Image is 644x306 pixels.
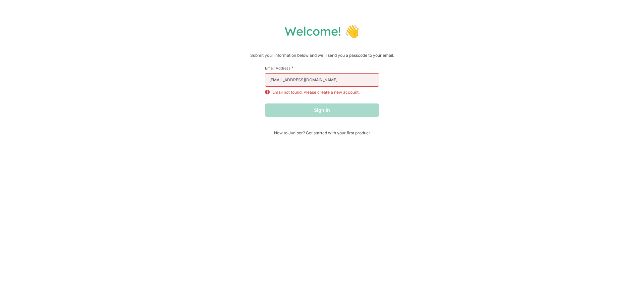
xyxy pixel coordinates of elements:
input: email@example.com [265,73,379,87]
label: Email Address [265,65,379,71]
span: New to Juniper? Get started with your first product [265,130,379,135]
p: Submit your information below and we'll send you a passcode to your email. [7,52,637,59]
p: Email not found. Please create a new account. [272,89,360,95]
span: This field is required. [291,65,293,71]
h1: Welcome! 👋 [7,24,637,39]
